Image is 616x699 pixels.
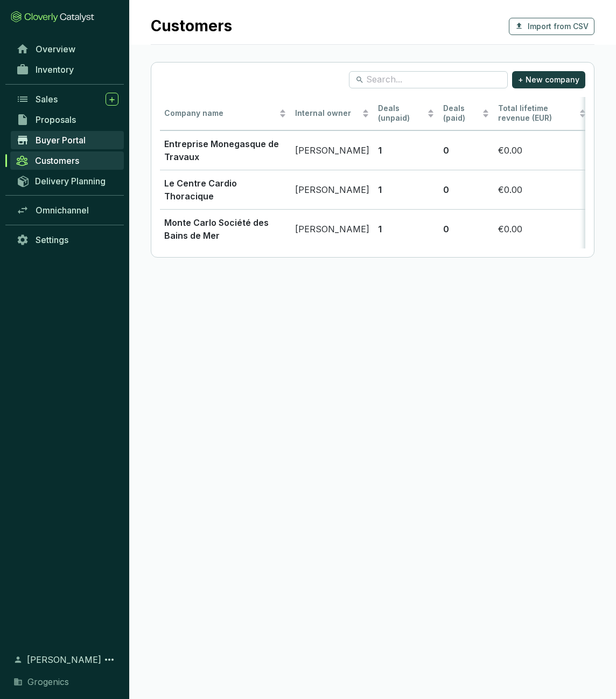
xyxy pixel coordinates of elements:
[295,108,360,119] span: Internal owner
[11,60,124,79] a: Inventory
[36,64,74,75] span: Inventory
[11,201,124,219] a: Omnichannel
[509,18,594,35] button: Import from CSV
[10,151,124,170] a: Customers
[512,71,585,88] button: + New company
[443,223,490,236] p: 0
[11,90,124,108] a: Sales
[164,177,286,203] p: Le Centre Cardio Thoracique
[36,114,76,125] span: Proposals
[36,44,75,54] span: Overview
[35,176,106,186] span: Delivery Planning
[443,144,490,157] p: 0
[164,108,277,119] span: Company name
[295,223,369,236] p: [PERSON_NAME]
[443,103,480,124] span: Deals (paid)
[36,135,86,146] span: Buyer Portal
[11,131,124,149] a: Buyer Portal
[439,97,494,131] th: Deals (paid)
[35,155,79,166] span: Customers
[36,205,89,216] span: Omnichannel
[11,231,124,249] a: Settings
[11,40,124,58] a: Overview
[164,216,286,242] p: Monte Carlo Société des Bains de Mer
[151,17,232,36] h1: Customers
[378,223,435,236] p: 1
[295,183,369,196] p: [PERSON_NAME]
[498,103,552,123] span: Total lifetime revenue (EUR)
[36,234,68,245] span: Settings
[27,675,69,688] span: Grogenics
[528,21,589,32] span: Import from CSV
[27,653,101,666] span: [PERSON_NAME]
[164,137,286,163] p: Entreprise Monegasque de Travaux
[494,130,591,170] td: €0.00
[36,94,58,105] span: Sales
[295,144,369,157] p: [PERSON_NAME]
[291,97,374,131] th: Internal owner
[443,183,490,196] p: 0
[11,110,124,129] a: Proposals
[374,97,439,131] th: Deals (unpaid)
[366,74,492,86] input: Search...
[378,144,435,157] p: 1
[378,103,425,124] span: Deals (unpaid)
[494,170,591,209] td: €0.00
[494,209,591,248] td: €0.00
[378,183,435,196] p: 1
[160,97,291,131] th: Company name
[518,74,579,85] span: + New company
[11,172,124,190] a: Delivery Planning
